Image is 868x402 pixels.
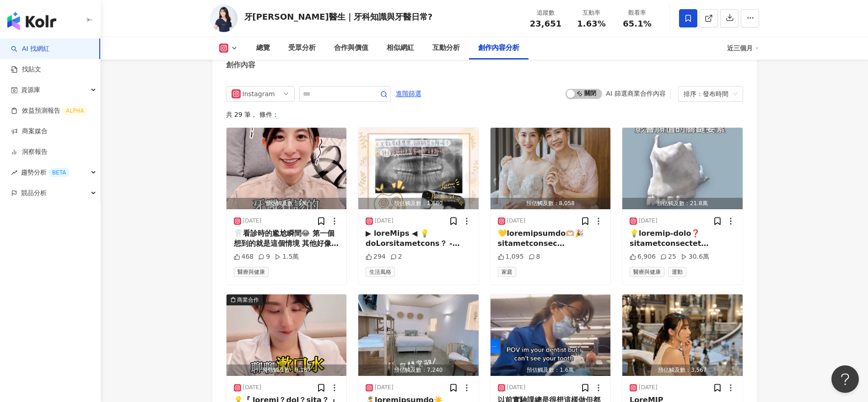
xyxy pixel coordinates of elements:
div: 共 29 筆 ， 條件： [226,111,743,118]
div: 創作內容 [226,60,255,70]
div: 💡loremip-dolo❓ sitametconsectet （adip） elitseddoeiu temporincididu utlaboreetdolorem aliquaenimad... [630,228,735,249]
span: rise [11,169,17,176]
button: 商業合作預估觸及數：9,187 [226,294,347,376]
span: 競品分析 [21,183,47,203]
div: 468 [234,252,254,261]
button: 預估觸及數：1萬 [226,128,347,209]
div: 🦷看診時的尷尬瞬間😂 第一個想到的就是這個情境 其他好像還有看診時的口誤 例如會把嘴巴張開講成眼睛張開 有時在測咬合點時甚至會錯亂 把張開跟咬起來講反（到底🤣 總之看錯初診病人真的對病人很拍謝啊... [234,228,340,249]
div: [DATE] [639,217,658,225]
a: searchAI 找網紅 [11,44,49,54]
img: post-image [226,294,347,376]
img: KOL Avatar [210,5,237,32]
div: 預估觸及數：21.8萬 [622,198,743,209]
div: BETA [49,168,70,177]
span: 運動 [668,267,686,277]
div: 受眾分析 [288,43,316,54]
span: 醫療與健康 [234,267,269,277]
div: 排序：發布時間 [684,87,729,101]
div: ▶ loreMips ◀ 💡doLorsitametcons？ - ⧗ adipiScin(e1-s0)) ➊ Doeiusmod temporinCid：utlaboree，doloremag... [366,228,471,249]
div: 預估觸及數：3,567 [622,364,743,376]
div: 2 [390,252,402,261]
div: 294 [366,252,386,261]
a: 商案媒合 [11,127,48,136]
button: 預估觸及數：8,058 [491,128,611,209]
span: 資源庫 [21,80,40,100]
button: 預估觸及數：3,567 [622,294,743,376]
div: 合作與價值 [334,43,368,54]
div: [DATE] [507,217,526,225]
div: 追蹤數 [528,8,563,17]
div: 相似網紅 [387,43,414,54]
div: 創作內容分析 [478,43,519,54]
div: 近三個月 [727,41,759,55]
div: [DATE] [243,217,262,225]
div: [DATE] [507,384,526,391]
div: 1,095 [498,252,524,261]
div: [DATE] [375,217,394,225]
a: 效益預測報告ALPHA [11,106,87,115]
div: 總覽 [256,43,270,54]
span: 趨勢分析 [21,162,70,183]
div: [DATE] [375,384,394,391]
img: post-image [622,294,743,376]
div: AI 篩選商業合作內容 [606,90,665,97]
div: 預估觸及數：9,187 [226,364,347,376]
div: 💛loremipsumdo🫶🏼🎉 sitametconsec adipiscingel seddoeiusmo temporiNc utlaboreEt dolorem aliquaenimad... [498,228,604,249]
div: 30.6萬 [681,252,709,261]
iframe: Help Scout Beacon - Open [831,365,859,393]
div: 商業合作 [237,295,259,304]
div: 預估觸及數：1萬 [226,198,347,209]
span: 家庭 [498,267,516,277]
div: [DATE] [243,384,262,391]
div: 預估觸及數：8,058 [491,198,611,209]
img: post-image [358,128,479,209]
button: 預估觸及數：1.6萬 [491,294,611,376]
div: 25 [660,252,676,261]
div: 互動率 [574,8,609,17]
img: post-image [622,128,743,209]
div: 預估觸及數：1.6萬 [491,364,611,376]
img: post-image [491,128,611,209]
img: logo [7,12,56,30]
img: post-image [491,294,611,376]
span: 醫療與健康 [630,267,664,277]
span: 1.63% [577,19,605,28]
div: 預估觸及數：7,240 [358,364,479,376]
div: 6,906 [630,252,656,261]
div: [DATE] [639,384,658,391]
span: 23,651 [530,19,561,28]
div: 9 [258,252,270,261]
a: 洞察報告 [11,147,48,157]
img: post-image [358,294,479,376]
button: 預估觸及數：21.8萬 [622,128,743,209]
img: post-image [226,128,347,209]
div: 牙[PERSON_NAME]醫生｜牙科知識與牙醫日常? [244,11,433,22]
span: 進階篩選 [396,87,421,101]
button: 預估觸及數：1,680 [358,128,479,209]
span: 生活風格 [366,267,395,277]
button: 預估觸及數：7,240 [358,294,479,376]
div: 互動分析 [432,43,460,54]
div: 觀看率 [620,8,655,17]
a: 找貼文 [11,65,41,74]
div: 預估觸及數：1,680 [358,198,479,209]
span: 65.1% [623,19,651,28]
div: Instagram [243,87,272,101]
div: 8 [528,252,540,261]
div: 1.5萬 [275,252,299,261]
button: 進階篩選 [395,86,422,101]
